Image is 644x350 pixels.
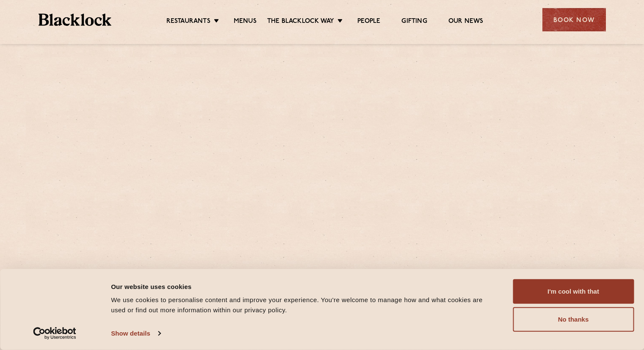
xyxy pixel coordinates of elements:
button: I'm cool with that [513,279,634,304]
a: Menus [234,17,257,27]
a: People [357,17,380,27]
button: No thanks [513,307,634,332]
img: BL_Textured_Logo-footer-cropped.svg [39,14,112,26]
a: The Blacklock Way [267,17,334,27]
a: Usercentrics Cookiebot - opens in a new window [18,327,92,340]
a: Restaurants [166,17,210,27]
div: Book Now [542,8,606,31]
div: We use cookies to personalise content and improve your experience. You're welcome to manage how a... [111,295,494,315]
a: Our News [448,17,484,27]
a: Gifting [401,17,427,27]
div: Our website uses cookies [111,281,494,292]
a: Show details [111,327,160,340]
